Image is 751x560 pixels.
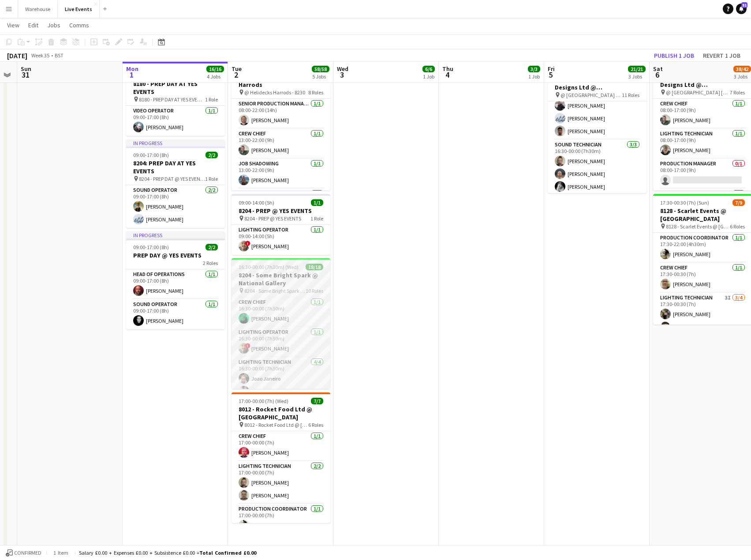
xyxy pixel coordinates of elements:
[232,207,330,215] h3: 8204 - PREP @ YES EVENTS
[206,66,224,72] span: 16/16
[133,244,169,250] span: 09:00-17:00 (8h)
[245,343,250,348] span: !
[232,271,330,287] h3: 8204 - Some Bright Spark @ National Gallery
[47,21,60,29] span: Jobs
[336,70,348,80] span: 3
[548,84,646,140] app-card-role: Sound Operator3/316:30-00:00 (7h30m)[PERSON_NAME][PERSON_NAME][PERSON_NAME]
[4,19,23,31] a: View
[308,422,323,428] span: 6 Roles
[546,70,555,80] span: 5
[666,89,730,96] span: @ [GEOGRAPHIC_DATA] [GEOGRAPHIC_DATA] - 8099
[239,264,299,270] span: 16:30-00:00 (7h30m) (Wed)
[7,21,19,29] span: View
[308,89,323,96] span: 8 Roles
[310,215,323,222] span: 1 Role
[25,19,42,31] a: Edit
[232,258,330,389] div: 16:30-00:00 (7h30m) (Wed)18/188204 - Some Bright Spark @ National Gallery 8204 - Some Bright Spar...
[244,89,305,96] span: @ Helidecks Harrods - 8230
[205,96,218,103] span: 1 Role
[312,73,329,80] div: 5 Jobs
[79,549,256,556] div: Salary £0.00 + Expenses £0.00 + Subsistence £0.00 =
[28,21,38,29] span: Edit
[126,80,225,96] h3: 8180 - PREP DAY AT YES EVENTS
[653,65,663,73] span: Sat
[21,65,31,73] span: Sun
[58,0,100,18] button: Live Events
[560,92,622,98] span: @ [GEOGRAPHIC_DATA] - 7615
[126,60,225,136] app-job-card: In progress09:00-17:00 (8h)1/18180 - PREP DAY AT YES EVENTS 8180 - PREP DAY AT YES EVENTS1 RoleVi...
[44,19,64,31] a: Jobs
[232,65,242,73] span: Tue
[232,327,330,357] app-card-role: Lighting Operator1/116:30-00:00 (7h30m)![PERSON_NAME]
[232,461,330,504] app-card-role: Lighting Technician2/217:00-00:00 (7h)[PERSON_NAME][PERSON_NAME]
[741,2,747,8] span: 51
[126,231,225,239] div: In progress
[734,73,751,80] div: 3 Jobs
[660,199,709,206] span: 17:30-00:30 (7h) (Sun)
[311,199,323,206] span: 1/1
[126,106,225,136] app-card-role: Video Operator1/109:00-17:00 (8h)[PERSON_NAME]
[126,251,225,259] h3: PREP DAY @ YES EVENTS
[7,51,27,60] div: [DATE]
[29,52,51,59] span: Week 35
[19,70,31,80] span: 31
[126,231,225,329] app-job-card: In progress09:00-17:00 (8h)2/2PREP DAY @ YES EVENTS2 RolesHead of Operations1/109:00-17:00 (8h)[P...
[244,287,306,294] span: 8204 - Some Bright Spark @ National Gallery
[232,392,330,523] app-job-card: 17:00-00:00 (7h) (Wed)7/78012 - Rocket Food Ltd @ [GEOGRAPHIC_DATA] 8012 - Rocket Food Ltd @ [GEO...
[423,73,434,80] div: 1 Job
[230,70,242,80] span: 2
[628,73,645,80] div: 3 Jobs
[548,65,555,73] span: Fri
[733,66,751,72] span: 38/42
[306,287,323,294] span: 10 Roles
[442,65,453,73] span: Thu
[232,194,330,255] app-job-card: 09:00-14:00 (5h)1/18204 - PREP @ YES EVENTS 8204 - PREP @ YES EVENTS1 RoleLighting Operator1/109:...
[232,357,330,426] app-card-role: Lighting Technician4/416:30-00:00 (7h30m)Joao Janeiro[PERSON_NAME]
[548,63,646,193] app-job-card: 15:00-01:00 (10h) (Sat)19/197615 - [PERSON_NAME] Designs Ltd @ [GEOGRAPHIC_DATA] @ [GEOGRAPHIC_DA...
[736,4,747,14] a: 51
[207,73,224,80] div: 4 Jobs
[650,50,698,61] button: Publish 1 job
[14,550,41,556] span: Confirmed
[232,189,330,219] app-card-role: Lighting Technician1/1
[126,139,225,228] app-job-card: In progress09:00-17:00 (8h)2/28204: PREP DAY AT YES EVENTS 8204 - PREP DAT @ YES EVENTS1 RoleSoun...
[311,398,323,404] span: 7/7
[133,152,169,158] span: 09:00-17:00 (8h)
[239,398,288,404] span: 17:00-00:00 (7h) (Wed)
[548,140,646,195] app-card-role: Sound Technician3/316:30-00:00 (7h30m)[PERSON_NAME][PERSON_NAME][PERSON_NAME]
[232,297,330,327] app-card-role: Crew Chief1/116:30-00:00 (7h30m)[PERSON_NAME]
[232,431,330,461] app-card-role: Crew Chief1/117:00-00:00 (7h)[PERSON_NAME]
[50,549,71,556] span: 1 item
[528,66,540,72] span: 3/3
[66,19,93,31] a: Comms
[125,70,138,80] span: 1
[205,244,218,250] span: 2/2
[126,299,225,329] app-card-role: Sound Operator1/109:00-17:00 (8h)[PERSON_NAME]
[239,199,274,206] span: 09:00-14:00 (5h)
[422,66,435,72] span: 6/6
[232,60,330,190] app-job-card: 08:00-22:00 (14h)8/88230 - Harrods @ Helideck Harrods @ Helidecks Harrods - 82308 RolesSenior Pro...
[18,0,58,18] button: Warehouse
[244,422,308,428] span: 8012 - Rocket Food Ltd @ [GEOGRAPHIC_DATA]
[244,215,301,222] span: 8204 - PREP @ YES EVENTS
[232,159,330,189] app-card-role: Job Shadowing1/113:00-22:00 (9h)[PERSON_NAME]
[126,185,225,228] app-card-role: Sound Operator2/209:00-17:00 (8h)[PERSON_NAME][PERSON_NAME]
[622,92,639,98] span: 11 Roles
[199,549,256,556] span: Total Confirmed £0.00
[205,175,218,182] span: 1 Role
[126,65,138,73] span: Mon
[139,96,205,103] span: 8180 - PREP DAY AT YES EVENTS
[548,75,646,91] h3: 7615 - [PERSON_NAME] Designs Ltd @ [GEOGRAPHIC_DATA]
[245,241,250,246] span: !
[126,159,225,175] h3: 8204: PREP DAY AT YES EVENTS
[699,50,744,61] button: Revert 1 job
[203,260,218,266] span: 2 Roles
[69,21,89,29] span: Comms
[528,73,540,80] div: 1 Job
